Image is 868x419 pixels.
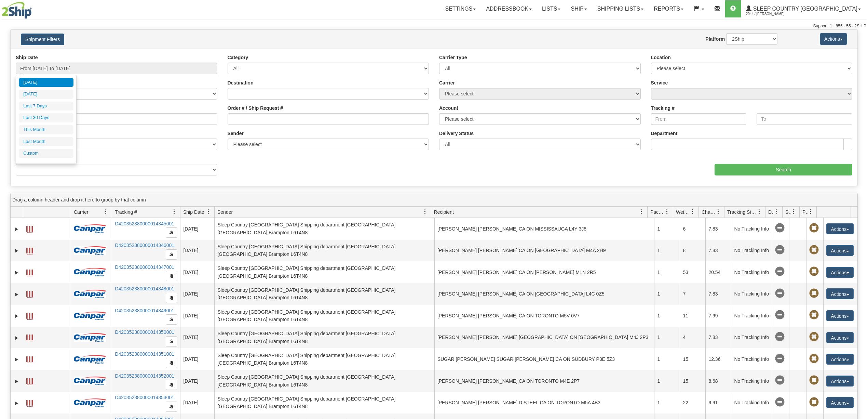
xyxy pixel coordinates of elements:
span: Ship Date [183,209,204,215]
a: Expand [13,291,20,298]
td: SUGAR [PERSON_NAME] SUGAR [PERSON_NAME] CA ON SUDBURY P3E 5Z3 [434,348,654,370]
span: No Tracking Info [775,223,785,233]
span: No Tracking Info [775,267,785,276]
td: 1 [654,261,680,283]
button: Actions [826,245,854,256]
td: 1 [654,370,680,392]
span: Pickup Not Assigned [809,354,819,364]
td: [DATE] [180,370,214,392]
a: Expand [13,247,20,254]
span: Tracking # [115,209,137,215]
span: Pickup Not Assigned [809,397,819,407]
a: Settings [440,0,481,17]
a: Expand [13,400,20,407]
td: 1 [654,348,680,370]
li: Last Month [19,137,73,146]
label: Carrier Type [439,54,467,61]
td: [DATE] [180,261,214,283]
a: Label [26,397,33,408]
button: Actions [826,354,854,365]
span: Weight [676,209,690,215]
a: Sender filter column settings [419,206,431,218]
td: No Tracking Info [731,240,772,262]
td: 9.91 [705,392,731,414]
input: To [757,113,852,125]
td: 4 [680,327,705,349]
td: [DATE] [180,348,214,370]
button: Shipment Filters [21,34,64,45]
span: No Tracking Info [775,289,785,298]
a: D420352380000014350001 [115,329,174,335]
label: Carrier [439,79,455,86]
label: Service [651,79,668,86]
label: Sender [228,130,244,137]
td: 8 [680,240,705,262]
span: Pickup Not Assigned [809,267,819,276]
td: 7.83 [705,283,731,305]
a: D420352380000014348001 [115,286,174,291]
td: No Tracking Info [731,261,772,283]
td: 8.68 [705,370,731,392]
label: Destination [228,79,254,86]
td: [DATE] [180,218,214,240]
td: [PERSON_NAME] [PERSON_NAME] CA ON TORONTO M5V 0V7 [434,305,654,327]
td: 1 [654,305,680,327]
a: Label [26,375,33,386]
img: logo2044.jpg [2,2,32,19]
a: Expand [13,313,20,319]
img: 14 - Canpar [74,398,106,407]
li: Last 30 Days [19,113,73,122]
td: 22 [680,392,705,414]
td: 7 [680,283,705,305]
label: Order # / Ship Request # [228,105,283,112]
span: No Tracking Info [775,376,785,385]
label: Platform [705,36,725,42]
a: Tracking Status filter column settings [754,206,765,218]
td: [PERSON_NAME] [PERSON_NAME] CA ON MISSISSAUGA L4Y 3J8 [434,218,654,240]
a: D420352380000014347001 [115,264,174,270]
a: Label [26,266,33,277]
td: No Tracking Info [731,305,772,327]
a: D420352380000014346001 [115,243,174,248]
td: Sleep Country [GEOGRAPHIC_DATA] Shipping department [GEOGRAPHIC_DATA] [GEOGRAPHIC_DATA] Brampton ... [214,305,434,327]
td: Sleep Country [GEOGRAPHIC_DATA] Shipping department [GEOGRAPHIC_DATA] [GEOGRAPHIC_DATA] Brampton ... [214,392,434,414]
label: Category [228,54,248,61]
img: 14 - Canpar [74,333,106,342]
td: No Tracking Info [731,392,772,414]
a: Label [26,288,33,299]
span: Pickup Not Assigned [809,289,819,298]
button: Copy to clipboard [166,336,177,346]
span: Sleep Country [GEOGRAPHIC_DATA] [751,6,857,12]
td: 7.83 [705,327,731,349]
button: Copy to clipboard [166,314,177,325]
td: No Tracking Info [731,370,772,392]
td: Sleep Country [GEOGRAPHIC_DATA] Shipping department [GEOGRAPHIC_DATA] [GEOGRAPHIC_DATA] Brampton ... [214,327,434,349]
a: Ship [566,0,592,17]
span: Carrier [74,209,89,215]
a: Expand [13,356,20,363]
a: Expand [13,335,20,341]
td: No Tracking Info [731,327,772,349]
a: Label [26,223,33,234]
td: [PERSON_NAME] [PERSON_NAME] CA ON [GEOGRAPHIC_DATA] M4A 2H9 [434,240,654,262]
a: Lists [537,0,566,17]
td: 1 [654,392,680,414]
label: Department [651,130,678,137]
span: Charge [702,209,716,215]
a: Label [26,353,33,364]
td: 1 [654,283,680,305]
a: Addressbook [481,0,537,17]
a: Sleep Country [GEOGRAPHIC_DATA] 2044 / [PERSON_NAME] [741,0,866,17]
button: Actions [826,310,854,321]
a: D420352380000014353001 [115,395,174,400]
span: Pickup Not Assigned [809,310,819,320]
div: Support: 1 - 855 - 55 - 2SHIP [2,23,866,29]
img: 14 - Canpar [74,290,106,298]
span: Pickup Not Assigned [809,223,819,233]
span: Sender [217,209,233,215]
img: 14 - Canpar [74,377,106,385]
td: [DATE] [180,327,214,349]
button: Copy to clipboard [166,227,177,238]
span: Recipient [434,209,454,215]
span: Pickup Not Assigned [809,332,819,342]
